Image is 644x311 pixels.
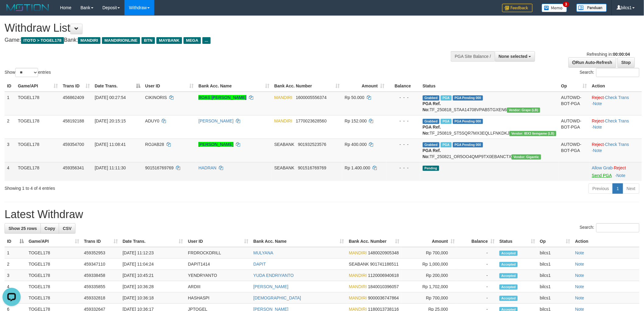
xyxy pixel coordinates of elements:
[15,68,38,77] select: Showentries
[451,51,495,62] div: PGA Site Balance /
[537,270,573,281] td: bilcs1
[186,259,251,270] td: DAPIT1414
[499,54,528,59] span: None selected
[499,273,518,278] span: Accepted
[587,52,630,57] span: Refreshing in:
[537,236,573,247] th: Op: activate to sort column ascending
[623,183,639,194] a: Next
[423,142,440,147] span: Grabbed
[5,247,26,259] td: 1
[592,165,614,170] span: ·
[16,80,60,92] th: Game/API: activate to sort column ascending
[63,226,72,231] span: CSV
[60,80,92,92] th: Trans ID: activate to sort column ascending
[142,37,155,44] span: BTN
[274,95,292,100] span: MANDIRI
[441,95,451,101] span: Marked by bilcs1
[402,292,457,304] td: Rp 700,000
[92,80,143,92] th: Date Trans.: activate to sort column descending
[63,165,84,170] span: 459356341
[5,259,26,270] td: 2
[5,270,26,281] td: 3
[457,270,497,281] td: -
[499,251,518,256] span: Accepted
[605,118,629,123] a: Check Trans
[605,142,629,147] a: Check Trans
[349,262,369,267] span: SEABANK
[387,80,420,92] th: Balance
[120,270,186,281] td: [DATE] 10:45:21
[509,131,556,136] span: Vendor URL: https://dashboard.q2checkout.com/secure
[575,250,584,255] a: Note
[5,37,423,43] h4: Game: Bank:
[507,108,540,113] span: Vendor URL: https://dashboard.q2checkout.com/secure
[345,165,370,170] span: Rp 1.400.000
[345,95,365,100] span: Rp 50.000
[559,92,590,115] td: AUTOWD-BOT-PGA
[2,2,21,21] button: Open LiveChat chat widget
[402,236,457,247] th: Amount: activate to sort column ascending
[590,92,642,115] td: · ·
[537,292,573,304] td: bilcs1
[590,139,642,162] td: · ·
[254,284,289,289] a: [PERSON_NAME]
[457,247,497,259] td: -
[63,118,84,123] span: 458192188
[592,95,604,100] a: Reject
[569,57,616,68] a: Run Auto-Refresh
[575,273,584,278] a: Note
[196,80,272,92] th: Bank Acc. Name: activate to sort column ascending
[143,80,196,92] th: User ID: activate to sort column ascending
[16,162,60,181] td: TOGEL178
[82,292,120,304] td: 459332818
[537,247,573,259] td: bilcs1
[5,281,26,292] td: 4
[389,165,418,171] div: - - -
[349,273,367,278] span: MANDIRI
[40,223,59,234] a: Copy
[21,37,64,44] span: ITOTO > TOGEL178
[580,68,639,77] label: Search:
[368,295,399,300] span: Copy 9000036747864 to clipboard
[198,95,247,100] a: BOAS [PERSON_NAME]
[26,292,82,304] td: TOGEL178
[198,165,216,170] a: HADRAN
[420,80,559,92] th: Status
[186,281,251,292] td: ARDIII
[596,68,639,77] input: Search:
[559,80,590,92] th: Op: activate to sort column ascending
[537,281,573,292] td: bilcs1
[254,250,274,255] a: MULYANA
[63,95,84,100] span: 456862409
[254,262,266,267] a: DAPIT
[5,236,26,247] th: ID: activate to sort column descending
[16,115,60,139] td: TOGEL178
[402,281,457,292] td: Rp 1,702,000
[617,173,626,178] a: Note
[82,259,120,270] td: 459347110
[441,142,451,147] span: Marked by bilcs1
[423,101,441,112] b: PGA Ref. No:
[298,142,326,147] span: Copy 901932523576 to clipboard
[254,295,301,300] a: [DEMOGRAPHIC_DATA]
[95,142,126,147] span: [DATE] 11:08:41
[298,165,326,170] span: Copy 901516769769 to clipboard
[402,247,457,259] td: Rp 700,000
[5,208,639,221] h1: Latest Withdraw
[5,139,16,162] td: 3
[593,125,602,129] a: Note
[618,57,635,68] a: Stop
[5,223,41,234] a: Show 25 rows
[95,95,126,100] span: [DATE] 00:27:54
[44,226,55,231] span: Copy
[198,118,233,123] a: [PERSON_NAME]
[26,281,82,292] td: TOGEL178
[389,141,418,147] div: - - -
[296,95,327,100] span: Copy 1600005556374 to clipboard
[457,281,497,292] td: -
[145,165,173,170] span: 901516769769
[576,4,607,12] img: panduan.png
[593,148,602,153] a: Note
[145,95,167,100] span: CIKINORIS
[495,51,535,62] button: None selected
